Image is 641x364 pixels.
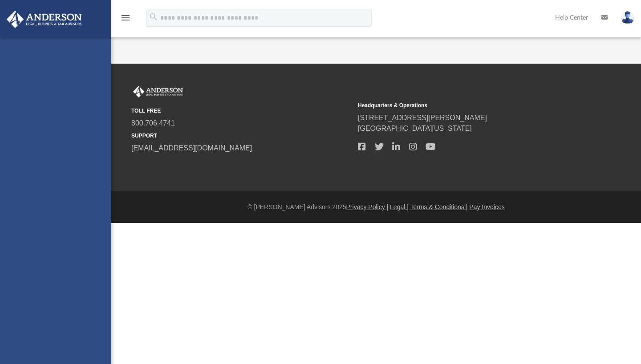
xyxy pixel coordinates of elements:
[621,11,634,24] img: User Pic
[149,12,158,22] i: search
[390,203,409,210] a: Legal |
[131,144,252,152] a: [EMAIL_ADDRESS][DOMAIN_NAME]
[410,203,468,210] a: Terms & Conditions |
[131,132,352,140] small: SUPPORT
[4,11,85,28] img: Anderson Advisors Platinum Portal
[120,12,131,23] i: menu
[131,107,352,115] small: TOLL FREE
[358,101,578,109] small: Headquarters & Operations
[358,125,472,132] a: [GEOGRAPHIC_DATA][US_STATE]
[111,202,641,212] div: © [PERSON_NAME] Advisors 2025
[358,114,487,121] a: [STREET_ADDRESS][PERSON_NAME]
[131,86,185,97] img: Anderson Advisors Platinum Portal
[131,119,175,127] a: 800.706.4741
[469,203,504,210] a: Pay Invoices
[120,17,131,23] a: menu
[346,203,389,210] a: Privacy Policy |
